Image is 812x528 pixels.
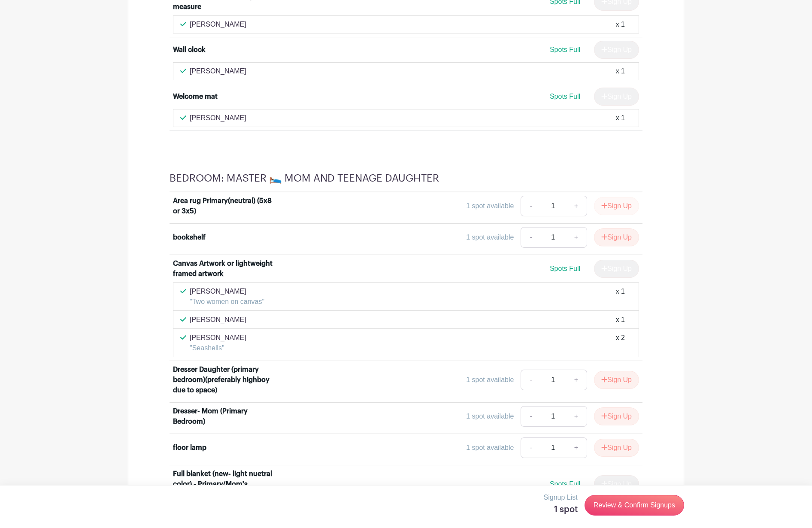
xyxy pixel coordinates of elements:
span: Spots Full [550,93,580,100]
a: - [521,227,540,248]
div: Area rug Primary(neutral) (5x8 or 3x5) [173,196,279,216]
div: bookshelf [173,232,206,243]
a: - [521,406,540,427]
p: [PERSON_NAME] [190,19,246,30]
button: Sign Up [594,228,639,246]
p: "Seashells" [190,343,246,353]
button: Sign Up [594,371,639,389]
a: - [521,370,540,390]
div: x 1 [616,113,625,123]
div: x 1 [616,286,625,307]
p: [PERSON_NAME] [190,333,246,343]
div: floor lamp [173,443,206,453]
div: Wall clock [173,45,206,55]
a: + [566,406,587,427]
div: x 1 [616,315,625,325]
button: Sign Up [594,407,639,425]
div: Full blanket (new- light nuetral color) - Primary/Mom's bedroom [173,469,279,500]
button: Sign Up [594,439,639,457]
div: 1 spot available [466,375,514,385]
button: Sign Up [594,197,639,215]
div: x 2 [616,333,625,353]
div: Dresser Daughter (primary bedroom)(preferably highboy due to space) [173,364,279,395]
p: [PERSON_NAME] [190,315,246,325]
a: + [566,227,587,248]
p: [PERSON_NAME] [190,113,246,123]
p: [PERSON_NAME] [190,66,246,76]
div: Canvas Artwork or lightweight framed artwork [173,258,279,279]
h5: 1 spot [544,504,578,515]
span: Spots Full [550,46,580,53]
div: Welcome mat [173,91,218,102]
a: - [521,437,540,458]
p: "Two women on canvas" [190,297,264,307]
div: 1 spot available [466,443,514,453]
div: x 1 [616,19,625,30]
div: x 1 [616,66,625,76]
a: Review & Confirm Signups [585,495,684,516]
a: + [566,196,587,216]
h4: BEDROOM: MASTER 🛌 MOM AND TEENAGE DAUGHTER [170,172,439,185]
a: + [566,370,587,390]
div: Dresser- Mom (Primary Bedroom) [173,406,279,427]
div: 1 spot available [466,411,514,422]
div: 1 spot available [466,232,514,243]
p: Signup List [544,492,578,503]
span: Spots Full [550,265,580,272]
a: - [521,196,540,216]
p: [PERSON_NAME] [190,286,264,297]
span: Spots Full [550,480,580,488]
a: + [566,437,587,458]
div: 1 spot available [466,201,514,211]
